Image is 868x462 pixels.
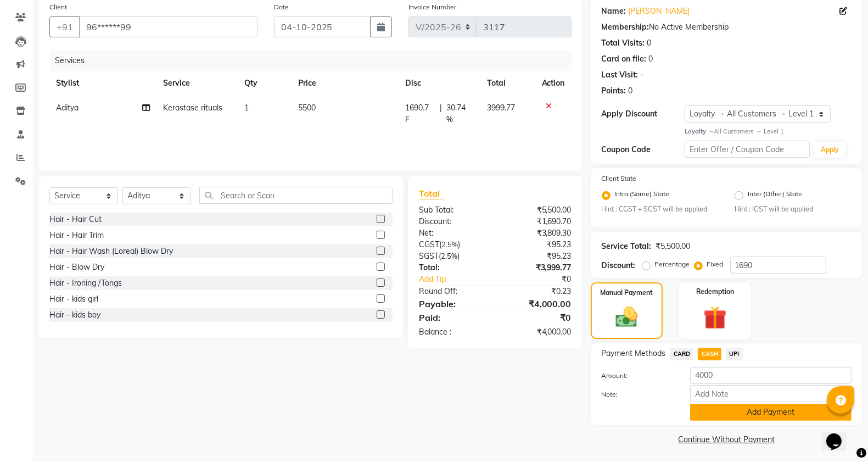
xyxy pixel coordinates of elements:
[411,311,495,324] div: Paid:
[656,241,691,252] div: ₹5,500.00
[49,230,104,241] div: Hair - Hair Trim
[411,204,495,216] div: Sub Total:
[157,71,238,96] th: Service
[629,85,633,97] div: 0
[696,303,733,332] img: _gift.svg
[647,37,652,49] div: 0
[495,204,580,216] div: ₹5,500.00
[292,71,399,96] th: Price
[690,404,852,421] button: Add Payment
[51,51,580,71] div: Services
[593,434,860,446] a: Continue Without Payment
[641,69,644,81] div: -
[441,252,457,260] span: 2.5%
[685,141,810,158] input: Enter Offer / Coupon Code
[411,262,495,274] div: Total:
[495,262,580,274] div: ₹3,999.77
[495,297,580,310] div: ₹4,000.00
[419,240,439,249] span: CGST
[602,5,626,17] div: Name:
[298,103,316,113] span: 5500
[419,251,439,261] span: SGST
[411,227,495,239] div: Net:
[49,214,102,225] div: Hair - Hair Cut
[495,239,580,251] div: ₹95.23
[495,227,580,239] div: ₹3,809.30
[164,103,223,113] span: Kerastase rituals
[480,71,535,96] th: Total
[446,102,474,125] span: 30.74 %
[822,418,857,451] iframe: chat widget
[629,5,690,17] a: [PERSON_NAME]
[509,274,580,285] div: ₹0
[685,127,852,136] div: All Customers → Level 1
[411,326,495,338] div: Balance :
[79,16,257,37] input: Search by Name/Mobile/Email/Code
[602,174,637,183] label: Client State
[670,348,694,360] span: CARD
[602,204,719,214] small: Hint : CGST + SGST will be applied
[600,288,653,298] label: Manual Payment
[602,37,645,49] div: Total Visits:
[274,2,289,12] label: Date
[411,274,509,285] a: Add Tip
[495,251,580,262] div: ₹95.23
[593,371,682,381] label: Amount:
[49,261,104,273] div: Hair - Blow Dry
[495,326,580,338] div: ₹4,000.00
[690,385,852,402] input: Add Note
[49,2,67,12] label: Client
[649,53,653,65] div: 0
[419,188,444,199] span: Total
[696,287,734,297] label: Redemption
[602,85,626,97] div: Points:
[602,108,685,120] div: Apply Discount
[602,53,647,65] div: Card on file:
[399,71,480,96] th: Disc
[495,286,580,297] div: ₹0.23
[441,240,458,249] span: 2.5%
[238,71,292,96] th: Qty
[49,293,98,305] div: Hair - kids girl
[495,311,580,324] div: ₹0
[56,103,79,113] span: Aditya
[199,187,393,204] input: Search or Scan
[49,71,157,96] th: Stylist
[615,189,670,202] label: Intra (Same) State
[609,304,645,330] img: _cash.svg
[748,189,802,202] label: Inter (Other) State
[49,246,173,257] div: Hair - Hair Wash (Loreal) Blow Dry
[49,309,100,321] div: Hair - kids boy
[49,16,80,37] button: +91
[49,277,122,289] div: Hair - Ironing /Tongs
[685,127,714,135] strong: Loyalty →
[411,286,495,297] div: Round Off:
[602,144,685,155] div: Coupon Code
[707,259,724,269] label: Fixed
[735,204,852,214] small: Hint : IGST will be applied
[440,102,442,125] span: |
[602,69,639,81] div: Last Visit:
[535,71,572,96] th: Action
[602,241,652,252] div: Service Total:
[411,297,495,310] div: Payable:
[602,348,666,359] span: Payment Methods
[602,260,636,271] div: Discount:
[495,216,580,227] div: ₹1,690.70
[487,103,515,113] span: 3999.77
[411,239,495,251] div: ( )
[726,348,743,360] span: UPI
[411,216,495,227] div: Discount:
[602,21,649,33] div: Membership:
[602,21,852,33] div: No Active Membership
[698,348,721,360] span: CASH
[593,389,682,399] label: Note:
[411,251,495,262] div: ( )
[690,367,852,384] input: Amount
[408,2,456,12] label: Invoice Number
[655,259,690,269] label: Percentage
[814,142,845,158] button: Apply
[405,102,435,125] span: 1690.7 F
[244,103,249,113] span: 1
